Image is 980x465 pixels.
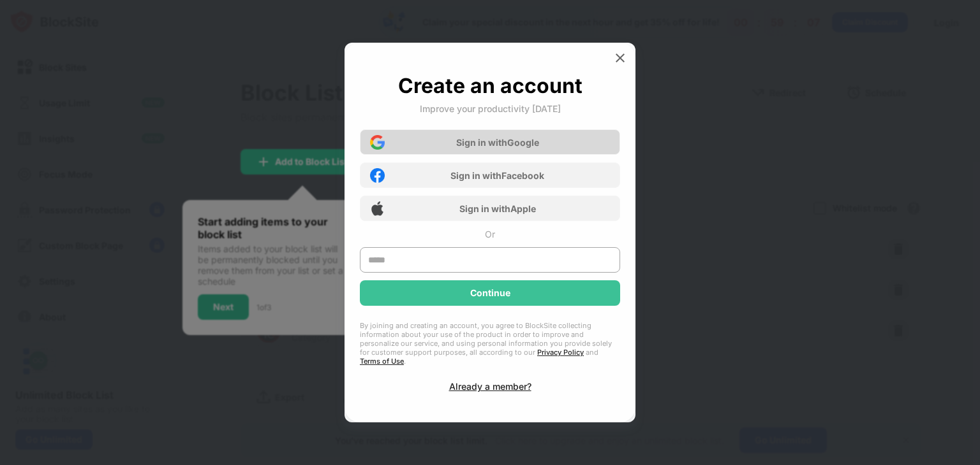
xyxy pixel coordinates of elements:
[450,170,544,181] div: Sign in with Facebook
[370,201,385,216] img: apple-icon.png
[449,381,531,392] div: Already a member?
[459,203,536,214] div: Sign in with Apple
[420,103,561,114] div: Improve your productivity [DATE]
[360,321,620,366] div: By joining and creating an account, you agree to BlockSite collecting information about your use ...
[370,135,385,150] img: google-icon.png
[370,168,385,183] img: facebook-icon.png
[537,348,584,357] a: Privacy Policy
[360,357,404,366] a: Terms of Use
[398,73,583,98] div: Create an account
[456,137,539,148] div: Sign in with Google
[485,229,495,240] div: Or
[470,288,510,298] div: Continue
